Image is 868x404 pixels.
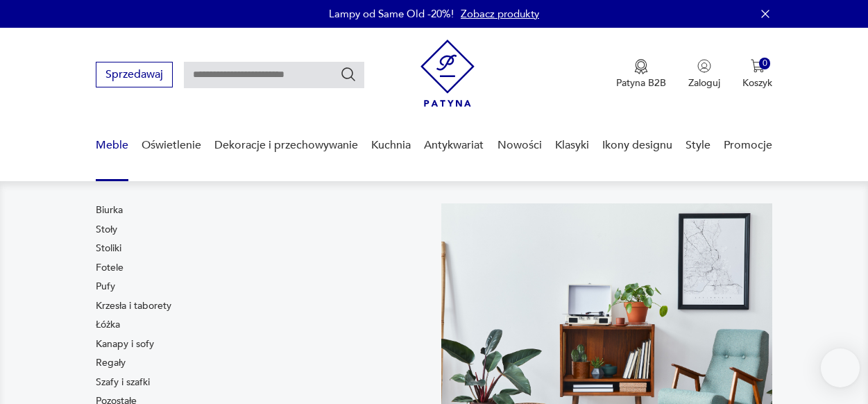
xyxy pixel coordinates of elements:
a: Kanapy i sofy [96,337,154,351]
a: Fotele [96,261,124,275]
a: Szafy i szafki [96,376,150,389]
a: Style [686,119,710,172]
img: Patyna - sklep z meblami i dekoracjami vintage [420,40,475,107]
button: Sprzedawaj [96,62,173,87]
a: Krzesła i taborety [96,299,171,313]
a: Klasyki [555,119,589,172]
a: Kuchnia [371,119,411,172]
p: Lampy od Same Old -20%! [329,7,454,21]
div: 0 [759,58,771,69]
button: Zaloguj [688,59,720,90]
a: Nowości [497,119,542,172]
a: Pufy [96,280,115,294]
a: Łóżka [96,318,120,332]
button: 0Koszyk [742,59,772,90]
a: Promocje [724,119,772,172]
a: Zobacz produkty [461,7,539,21]
iframe: Smartsupp widget button [821,348,860,387]
a: Stoły [96,223,117,237]
img: Ikona koszyka [751,59,765,73]
img: Ikona medalu [634,59,648,74]
p: Zaloguj [688,76,720,90]
a: Meble [96,119,128,172]
a: Sprzedawaj [96,71,173,81]
a: Ikona medaluPatyna B2B [616,59,666,90]
button: Patyna B2B [616,59,666,90]
p: Patyna B2B [616,76,666,90]
a: Biurka [96,203,123,217]
a: Oświetlenie [142,119,201,172]
a: Regały [96,356,126,370]
a: Stoliki [96,242,121,255]
a: Antykwariat [424,119,484,172]
img: Ikonka użytkownika [697,59,711,73]
p: Koszyk [742,76,772,90]
a: Dekoracje i przechowywanie [214,119,358,172]
a: Ikony designu [602,119,672,172]
button: Szukaj [340,66,357,83]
